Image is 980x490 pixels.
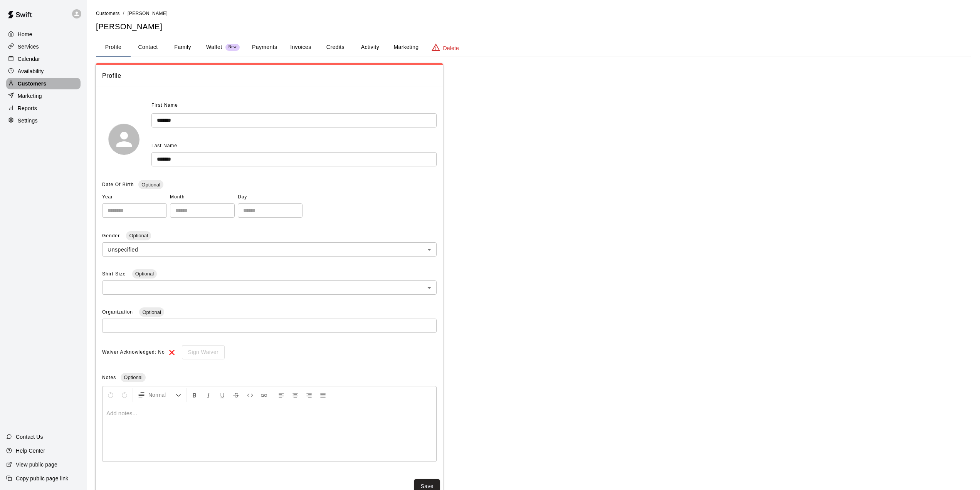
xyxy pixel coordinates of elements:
p: Calendar [18,55,40,63]
p: Customers [18,80,46,87]
a: Marketing [6,90,81,102]
button: Insert Link [257,388,271,402]
p: View public page [16,461,57,468]
span: Optional [139,309,164,315]
button: Left Align [275,388,288,402]
p: Delete [443,44,459,52]
button: Profile [96,38,131,57]
button: Activity [353,38,387,57]
span: Gender [102,233,121,238]
span: Day [238,191,303,203]
span: Customers [96,11,120,16]
button: Contact [131,38,165,57]
button: Format Italics [202,388,215,402]
button: Insert Code [244,388,257,402]
a: Reports [6,102,81,114]
span: Optional [126,233,151,238]
h5: [PERSON_NAME] [96,22,971,32]
span: First Name [151,99,178,112]
span: Normal [148,391,175,399]
button: Format Underline [216,388,229,402]
span: Organization [102,309,134,315]
span: Date Of Birth [102,182,134,187]
div: Unspecified [102,242,437,257]
div: basic tabs example [96,38,971,57]
span: Year [102,191,167,203]
span: Optional [138,182,163,188]
span: Waiver Acknowledged: No [102,346,165,359]
button: Undo [104,388,117,402]
a: Availability [6,65,81,77]
button: Format Bold [188,388,201,402]
a: Settings [6,115,81,126]
button: Justify Align [316,388,329,402]
p: Reports [18,104,37,112]
p: Marketing [18,92,42,100]
span: Profile [102,71,437,81]
p: Wallet [206,43,222,51]
a: Home [6,29,81,40]
span: Shirt Size [102,271,128,277]
button: Right Align [303,388,316,402]
button: Marketing [387,38,425,57]
div: To sign waivers in admin, this feature must be enabled in general settings [177,345,225,359]
button: Credits [318,38,353,57]
button: Redo [118,388,131,402]
span: Month [170,191,235,203]
span: Optional [132,271,157,277]
button: Family [165,38,200,57]
a: Calendar [6,53,81,65]
button: Formatting Options [134,388,185,402]
button: Invoices [283,38,318,57]
nav: breadcrumb [96,9,971,18]
button: Format Strikethrough [230,388,243,402]
a: Services [6,41,81,52]
span: [PERSON_NAME] [128,11,168,16]
p: Availability [18,67,44,75]
p: Copy public page link [16,475,68,482]
span: Notes [102,375,116,380]
button: Payments [246,38,283,57]
span: Last Name [151,143,177,148]
a: Customers [6,78,81,89]
p: Home [18,30,32,38]
span: New [225,45,240,50]
button: Center Align [289,388,302,402]
p: Help Center [16,447,45,455]
a: Customers [96,10,120,16]
p: Services [18,43,39,50]
span: Optional [121,374,145,380]
li: / [123,9,124,17]
p: Settings [18,117,38,124]
p: Contact Us [16,433,43,441]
